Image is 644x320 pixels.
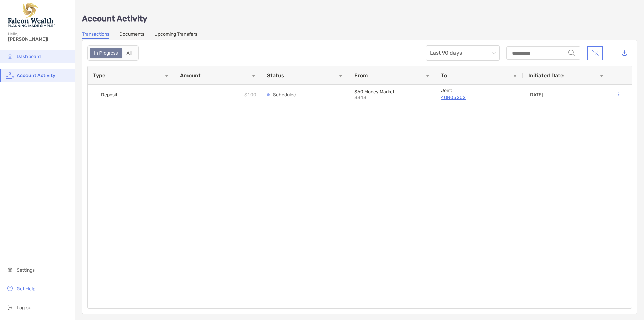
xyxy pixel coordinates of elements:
img: input icon [568,50,575,56]
span: To [441,72,447,79]
p: 8848 [354,95,401,100]
p: [DATE] [528,92,543,98]
img: get-help icon [6,284,14,292]
p: 360 Money Market [354,89,430,95]
img: activity icon [6,71,14,79]
a: Upcoming Transfers [154,31,197,39]
img: logout icon [6,303,14,311]
p: Scheduled [273,91,296,99]
span: [PERSON_NAME]! [8,36,71,42]
img: settings icon [6,266,14,274]
span: Amount [180,72,201,79]
a: Documents [119,31,144,39]
span: Dashboard [17,54,41,59]
div: In Progress [90,48,122,58]
p: Joint [441,88,518,93]
p: Account Activity [82,15,637,23]
img: Falcon Wealth Planning Logo [8,3,55,27]
span: From [354,72,368,79]
img: household icon [6,52,14,60]
span: Last 90 days [430,46,496,60]
div: All [123,48,136,58]
div: segmented control [87,45,139,61]
button: Clear filters [587,46,603,60]
p: $100 [244,91,256,99]
span: Get Help [17,286,35,292]
a: 4QN05202 [441,93,518,102]
span: Settings [17,267,35,273]
span: Deposit [101,89,117,100]
span: Type [93,72,105,79]
span: Account Activity [17,73,55,78]
span: Log out [17,305,33,311]
span: Status [267,72,284,79]
span: Initiated Date [528,72,563,79]
a: Transactions [82,31,109,39]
